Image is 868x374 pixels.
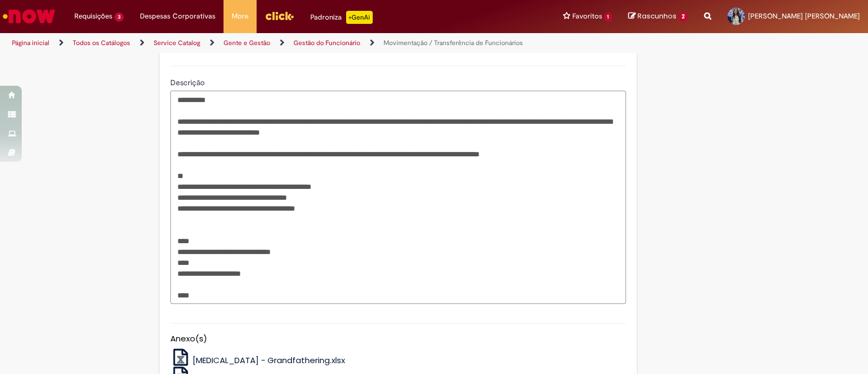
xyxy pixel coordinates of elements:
[114,12,124,22] span: 3
[170,78,207,87] span: Descrição
[170,91,626,305] textarea: Descrição
[346,11,373,24] p: +GenAi
[12,39,49,47] a: Página inicial
[628,11,688,22] a: Rascunhos
[170,354,346,366] a: [MEDICAL_DATA] - Grandfathering.xlsx
[170,334,626,344] h5: Anexo(s)
[604,12,612,22] span: 1
[232,11,248,22] span: More
[73,39,130,47] a: Todos os Catálogos
[748,11,860,21] span: [PERSON_NAME] [PERSON_NAME]
[8,33,571,53] ul: Trilhas de página
[140,11,215,22] span: Despesas Corporativas
[154,39,200,47] a: Service Catalog
[384,39,523,47] a: Movimentação / Transferência de Funcionários
[193,354,345,366] span: [MEDICAL_DATA] - Grandfathering.xlsx
[293,39,360,47] a: Gestão do Funcionário
[1,5,57,27] img: ServiceNow
[310,11,373,24] div: Padroniza
[678,12,688,22] span: 2
[637,11,676,21] span: Rascunhos
[74,11,112,22] span: Requisições
[265,8,294,24] img: click_logo_yellow_360x200.png
[572,11,602,22] span: Favoritos
[224,39,270,47] a: Gente e Gestão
